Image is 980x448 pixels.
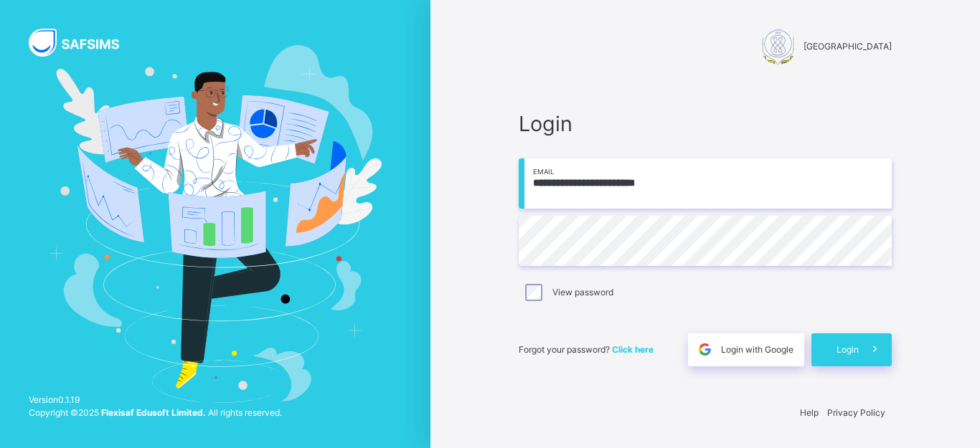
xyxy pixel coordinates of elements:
img: google.396cfc9801f0270233282035f929180a.svg [697,341,713,358]
span: Login with Google [721,343,793,356]
img: SAFSIMS Logo [29,29,136,57]
span: Copyright © 2025 All rights reserved. [29,407,282,418]
a: Help [800,407,819,418]
span: Login [837,343,859,356]
label: View password [552,286,613,299]
a: Privacy Policy [827,407,885,418]
span: [GEOGRAPHIC_DATA] [804,40,892,53]
span: Forgot your password? [519,344,654,355]
a: Click here [612,344,654,355]
img: Hero Image [49,45,382,404]
strong: Flexisaf Edusoft Limited. [101,407,206,418]
span: Login [519,108,892,139]
span: Version 0.1.19 [29,394,282,406]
